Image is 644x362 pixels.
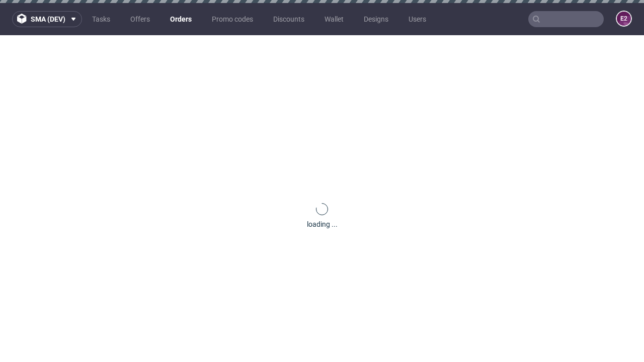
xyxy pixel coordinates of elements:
a: Users [403,11,432,27]
div: loading ... [307,219,338,229]
a: Discounts [267,11,310,27]
span: sma (dev) [31,16,65,23]
button: sma (dev) [12,11,82,27]
a: Promo codes [206,11,259,27]
a: Tasks [86,11,116,27]
a: Offers [124,11,156,27]
figcaption: e2 [617,12,631,26]
a: Orders [164,11,198,27]
a: Wallet [318,11,350,27]
a: Designs [358,11,394,27]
